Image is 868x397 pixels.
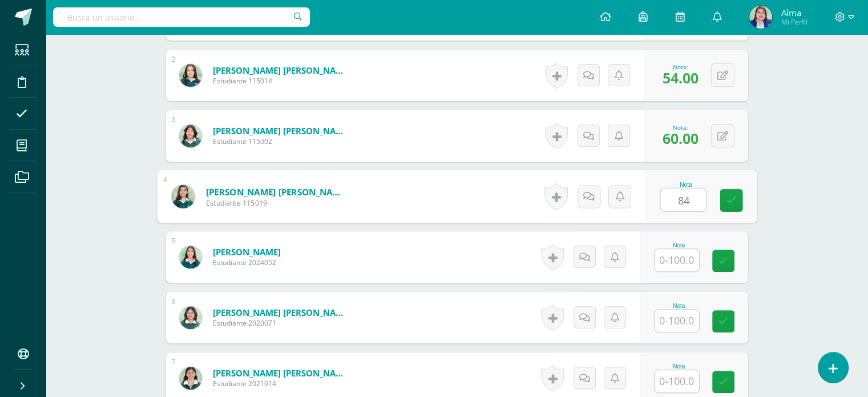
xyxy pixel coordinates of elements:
[663,123,699,131] div: Nota:
[205,186,346,198] a: [PERSON_NAME] [PERSON_NAME]
[781,17,807,27] span: Mi Perfil
[654,303,704,309] div: Nota
[179,306,202,329] img: 5aee086bccfda61cf94ce241b30b3309.png
[660,181,712,187] div: Nota
[655,370,699,392] input: 0-100.0
[179,125,202,147] img: 881e1af756ec811c0895067eb3863392.png
[213,65,350,76] a: [PERSON_NAME] [PERSON_NAME]
[213,125,350,137] a: [PERSON_NAME] [PERSON_NAME]
[205,198,346,208] span: Estudiante 115019
[213,76,350,86] span: Estudiante 115014
[213,367,350,379] a: [PERSON_NAME] [PERSON_NAME]
[179,246,202,268] img: 36401dd1118056176d29b60afdf4148b.png
[213,379,350,388] span: Estudiante 2021014
[179,367,202,390] img: 21ecb1b6eb62dfcd83b073e897be9f81.png
[663,68,699,87] span: 54.00
[749,6,772,29] img: 4ef993094213c5b03b2ee2ce6609450d.png
[213,307,350,318] a: [PERSON_NAME] [PERSON_NAME]
[213,258,281,267] span: Estudiante 2024052
[171,185,195,208] img: df2dabbe112bc44694071414d75461b8.png
[781,7,807,18] span: Alma
[654,242,704,248] div: Nota
[654,363,704,370] div: Nota
[663,129,699,148] span: 60.00
[663,63,699,71] div: Nota:
[213,137,350,146] span: Estudiante 115002
[179,64,202,87] img: cd3ffb3125deefca479a540aa7144015.png
[655,310,699,332] input: 0-100.0
[655,249,699,271] input: 0-100.0
[660,189,706,211] input: 0-100.0
[213,246,281,258] a: [PERSON_NAME]
[53,7,310,27] input: Busca un usuario...
[213,318,350,328] span: Estudiante 2020071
